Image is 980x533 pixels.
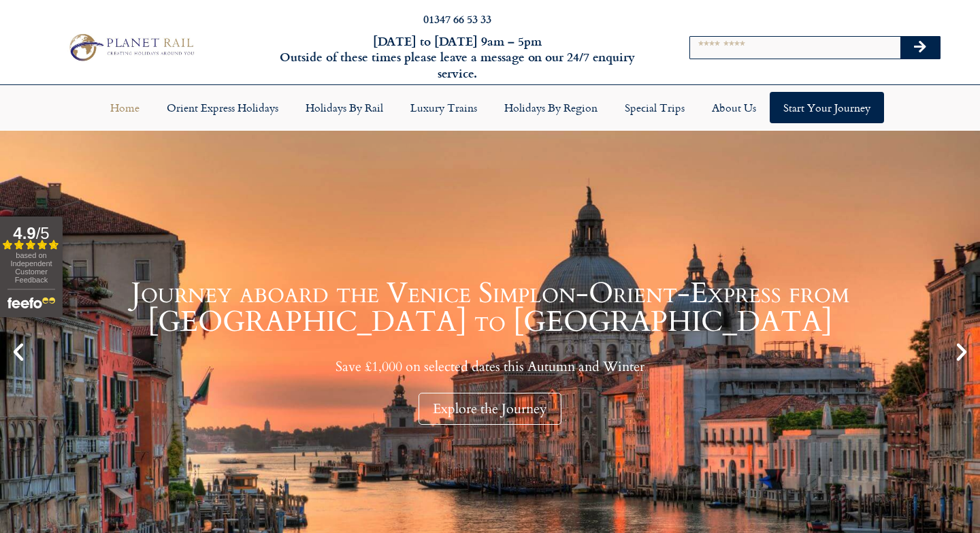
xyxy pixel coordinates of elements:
div: Previous slide [7,340,30,364]
a: Holidays by Region [491,92,611,123]
h1: Journey aboard the Venice Simplon-Orient-Express from [GEOGRAPHIC_DATA] to [GEOGRAPHIC_DATA] [34,279,946,336]
button: Search [900,37,940,59]
img: Planet Rail Train Holidays Logo [64,31,198,63]
p: Save £1,000 on selected dates this Autumn and Winter [34,358,946,375]
nav: Menu [7,92,973,123]
h6: [DATE] to [DATE] 9am – 5pm Outside of these times please leave a message on our 24/7 enquiry serv... [265,33,650,81]
a: Special Trips [611,92,698,123]
a: 01347 66 53 33 [423,11,491,27]
a: Luxury Trains [397,92,491,123]
a: Start your Journey [770,92,884,123]
a: Home [97,92,153,123]
div: Next slide [950,340,973,364]
a: Orient Express Holidays [153,92,292,123]
a: Holidays by Rail [292,92,397,123]
a: About Us [698,92,770,123]
div: Explore the Journey [419,393,561,425]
